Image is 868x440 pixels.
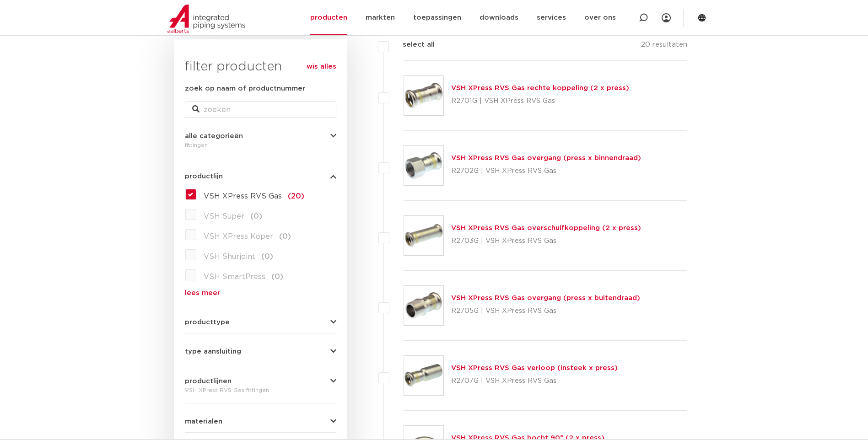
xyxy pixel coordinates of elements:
[451,304,640,318] p: R2705G | VSH XPress RVS Gas
[185,102,336,118] input: zoeken
[204,213,244,220] span: VSH Super
[307,61,336,72] a: wis alles
[185,173,336,180] button: productlijn
[185,173,223,180] span: productlijn
[404,216,443,255] img: Thumbnail for VSH XPress RVS Gas overschuifkoppeling (2 x press)
[261,253,273,260] span: (0)
[451,155,641,161] a: VSH XPress RVS Gas overgang (press x binnendraad)
[185,319,230,326] span: producttype
[204,273,265,280] span: VSH SmartPress
[185,348,336,355] button: type aansluiting
[185,418,336,425] button: materialen
[185,133,336,140] button: alle categorieën
[204,253,255,260] span: VSH Shurjoint
[250,213,262,220] span: (0)
[404,356,443,395] img: Thumbnail for VSH XPress RVS Gas verloop (insteek x press)
[271,273,283,280] span: (0)
[451,225,641,231] a: VSH XPress RVS Gas overschuifkoppeling (2 x press)
[185,319,336,326] button: producttype
[451,295,640,301] a: VSH XPress RVS Gas overgang (press x buitendraad)
[185,140,336,150] div: fittingen
[404,146,443,185] img: Thumbnail for VSH XPress RVS Gas overgang (press x binnendraad)
[451,234,641,248] p: R2703G | VSH XPress RVS Gas
[185,58,336,76] h3: filter producten
[641,39,687,54] p: 20 resultaten
[185,378,232,385] span: productlijnen
[451,85,629,91] a: VSH XPress RVS Gas rechte koppeling (2 x press)
[404,76,443,115] img: Thumbnail for VSH XPress RVS Gas rechte koppeling (2 x press)
[389,39,435,50] label: select all
[451,374,618,388] p: R2707G | VSH XPress RVS Gas
[185,385,336,396] div: VSH XPress RVS Gas fittingen
[451,164,641,178] p: R2702G | VSH XPress RVS Gas
[185,83,305,94] label: zoek op naam of productnummer
[279,233,291,240] span: (0)
[185,418,222,425] span: materialen
[204,193,282,200] span: VSH XPress RVS Gas
[451,365,618,371] a: VSH XPress RVS Gas verloop (insteek x press)
[185,378,336,385] button: productlijnen
[451,94,629,108] p: R2701G | VSH XPress RVS Gas
[185,348,241,355] span: type aansluiting
[185,133,243,140] span: alle categorieën
[204,233,273,240] span: VSH XPress Koper
[185,290,336,296] a: lees meer
[288,193,304,200] span: (20)
[404,286,443,325] img: Thumbnail for VSH XPress RVS Gas overgang (press x buitendraad)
